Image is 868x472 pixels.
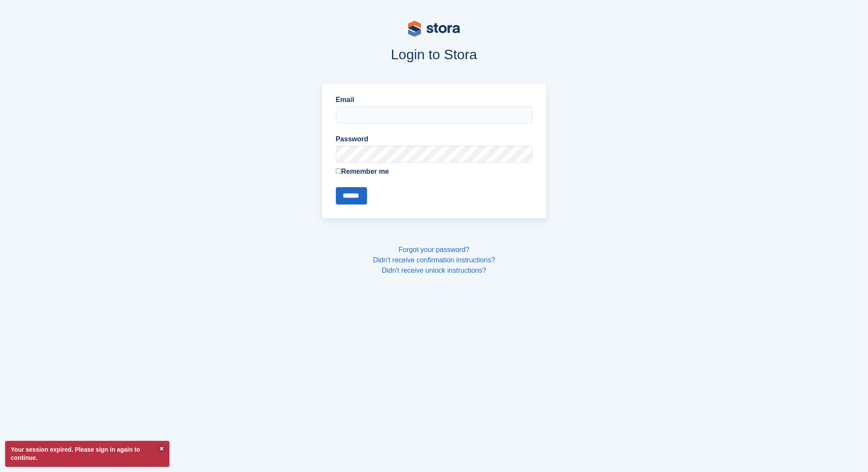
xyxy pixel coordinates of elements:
[336,166,533,177] label: Remember me
[336,95,533,105] label: Email
[336,168,341,174] input: Remember me
[399,246,469,253] a: Forgot your password?
[5,441,169,467] p: Your session expired. Please sign in again to continue.
[373,256,495,264] a: Didn't receive confirmation instructions?
[408,21,460,37] img: stora-logo-53a41332b3708ae10de48c4981b4e9114cc0af31d8433b30ea865607fb682f29.svg
[156,47,712,62] h1: Login to Stora
[382,267,486,274] a: Didn't receive unlock instructions?
[336,134,533,144] label: Password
